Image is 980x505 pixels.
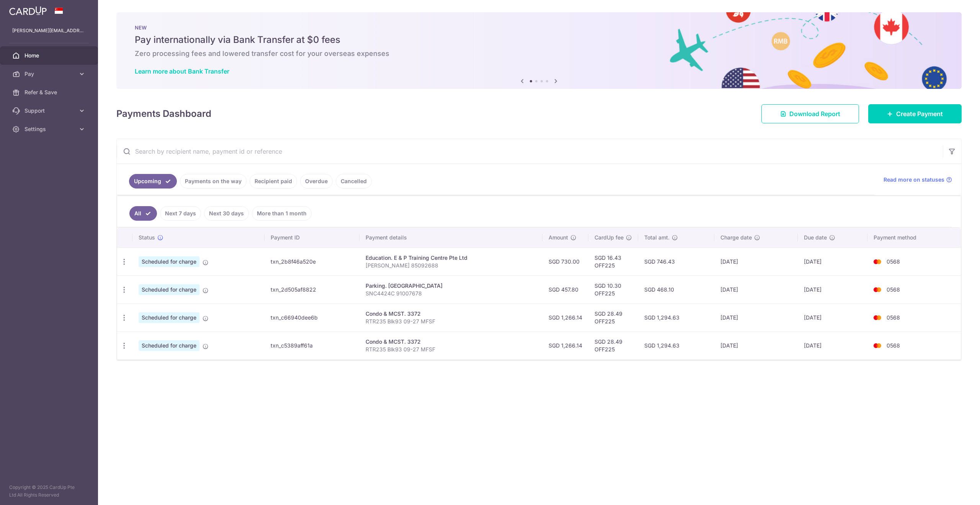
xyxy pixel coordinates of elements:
td: [DATE] [714,303,798,331]
span: 0568 [887,286,900,293]
a: Next 30 days [204,206,249,221]
td: txn_c5389aff61a [265,331,359,359]
td: SGD 468.10 [638,275,714,303]
td: [DATE] [714,275,798,303]
td: SGD 16.43 OFF225 [588,248,638,275]
span: Settings [24,125,75,133]
span: Home [24,52,75,59]
div: Condo & MCST. 3372 [366,310,536,318]
span: Scheduled for charge [139,256,199,267]
td: SGD 1,266.14 [542,331,588,359]
th: Payment method [867,228,961,248]
a: Payments on the way [180,174,247,189]
img: CardUp [9,6,47,15]
p: RTR235 Blk93 09-27 MFSF [366,318,536,325]
td: txn_2b8f46a520e [265,248,359,275]
div: Education. E & P Training Centre Pte Ltd [366,254,536,262]
span: Due date [804,234,827,241]
td: SGD 1,266.14 [542,303,588,331]
td: SGD 730.00 [542,248,588,275]
td: txn_c66940dee6b [265,303,359,331]
img: Bank Card [870,313,885,322]
a: Learn more about Bank Transfer [135,67,229,75]
a: Download Report [761,104,859,123]
img: Bank Card [870,257,885,266]
td: [DATE] [714,331,798,359]
td: SGD 28.49 OFF225 [588,303,638,331]
input: Search by recipient name, payment id or reference [117,139,943,164]
span: Scheduled for charge [139,312,199,323]
p: [PERSON_NAME] 85092688 [366,262,536,269]
td: SGD 746.43 [638,248,714,275]
td: SGD 457.80 [542,275,588,303]
span: Scheduled for charge [139,340,199,351]
p: [PERSON_NAME][EMAIL_ADDRESS][PERSON_NAME][DOMAIN_NAME] [12,27,86,34]
a: More than 1 month [252,206,312,221]
a: Overdue [300,174,333,189]
span: 0568 [887,314,900,321]
td: [DATE] [798,248,868,275]
a: Cancelled [336,174,372,189]
span: Charge date [720,234,752,241]
a: Create Payment [868,104,962,123]
span: Status [139,234,155,241]
img: Bank Card [870,341,885,350]
td: SGD 28.49 OFF225 [588,331,638,359]
h5: Pay internationally via Bank Transfer at $0 fees [135,34,943,46]
img: Bank transfer banner [116,12,962,89]
p: RTR235 Blk93 09-27 MFSF [366,346,536,353]
span: Total amt. [644,234,670,241]
th: Payment ID [265,228,359,248]
span: CardUp fee [595,234,624,241]
td: [DATE] [798,303,868,331]
td: [DATE] [798,275,868,303]
p: NEW [135,25,943,31]
span: Support [24,107,75,115]
td: txn_2d505af8822 [265,275,359,303]
span: Create Payment [896,109,943,118]
h6: Zero processing fees and lowered transfer cost for your overseas expenses [135,49,943,58]
span: Refer & Save [24,89,75,96]
td: SGD 1,294.63 [638,303,714,331]
img: Bank Card [870,285,885,294]
span: Download Report [789,109,840,118]
span: Scheduled for charge [139,284,199,295]
td: [DATE] [798,331,868,359]
td: SGD 10.30 OFF225 [588,275,638,303]
span: 0568 [887,342,900,349]
div: Parking. [GEOGRAPHIC_DATA] [366,282,536,290]
span: Amount [549,234,568,241]
a: All [129,206,157,221]
p: SNC4424C 91007678 [366,290,536,297]
a: Recipient paid [250,174,297,189]
span: Pay [24,70,75,78]
th: Payment details [359,228,542,248]
span: 0568 [887,258,900,265]
a: Next 7 days [160,206,201,221]
a: Upcoming [129,174,177,189]
a: Read more on statuses [884,176,952,184]
h4: Payments Dashboard [116,107,211,121]
td: SGD 1,294.63 [638,331,714,359]
span: Read more on statuses [884,176,944,184]
td: [DATE] [714,248,798,275]
div: Condo & MCST. 3372 [366,338,536,346]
